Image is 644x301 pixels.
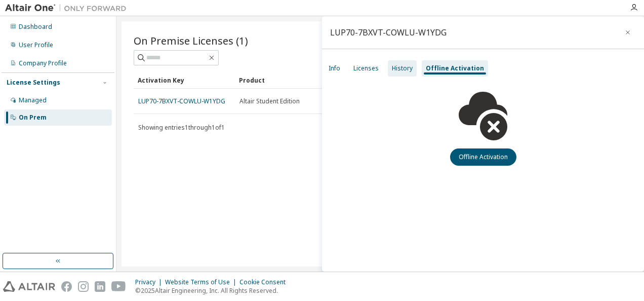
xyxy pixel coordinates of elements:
button: Offline Activation [450,148,516,166]
img: Altair One [5,3,132,13]
img: facebook.svg [61,281,72,292]
p: © 2025 Altair Engineering, Inc. All Rights Reserved. [135,286,292,295]
div: License Settings [7,79,60,87]
img: youtube.svg [111,281,126,292]
img: linkedin.svg [95,281,105,292]
div: Privacy [135,278,165,286]
div: On Prem [19,114,47,122]
a: LUP70-7BXVT-COWLU-W1YDG [138,97,225,105]
div: User Profile [19,41,53,49]
div: History [392,64,413,72]
div: Product [239,72,332,88]
div: Licenses [353,64,379,72]
div: Info [329,64,340,72]
img: altair_logo.svg [3,281,55,292]
span: Showing entries 1 through 1 of 1 [138,123,225,132]
span: Altair Student Edition [239,97,300,105]
div: Cookie Consent [239,278,292,286]
div: Offline Activation [426,64,484,72]
div: Website Terms of Use [165,278,239,286]
img: instagram.svg [78,281,89,292]
div: Managed [19,96,47,104]
div: Activation Key [138,72,231,88]
div: Company Profile [19,59,67,67]
div: Dashboard [19,23,52,31]
div: LUP70-7BXVT-COWLU-W1YDG [330,28,447,36]
span: On Premise Licenses (1) [134,33,248,48]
